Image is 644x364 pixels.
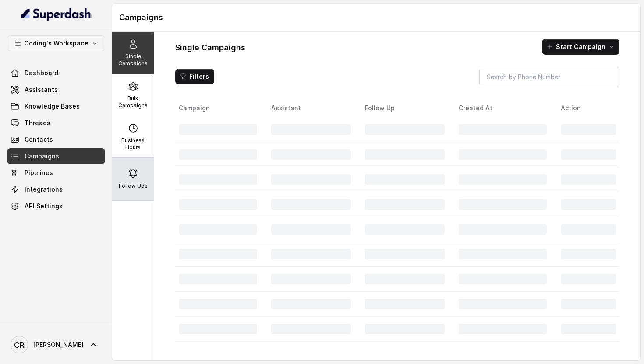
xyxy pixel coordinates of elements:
a: Dashboard [7,65,105,81]
img: light.svg [21,7,92,21]
a: API Settings [7,198,105,214]
a: Integrations [7,182,105,197]
th: Created At [452,99,554,117]
a: Assistants [7,82,105,98]
p: Business Hours [116,137,150,151]
input: Search by Phone Number [479,69,619,85]
span: Campaigns [25,152,59,161]
span: Threads [25,119,50,127]
span: API Settings [25,202,63,210]
span: Pipelines [25,168,53,177]
p: Single Campaigns [116,53,150,67]
span: Contacts [25,135,53,144]
a: Threads [7,115,105,131]
p: Follow Ups [119,182,148,189]
th: Follow Up [358,99,452,117]
th: Campaign [175,99,264,117]
h1: Single Campaigns [175,41,245,55]
a: Pipelines [7,165,105,181]
span: Knowledge Bases [25,102,80,111]
span: Dashboard [25,69,58,77]
a: Campaigns [7,148,105,164]
button: Filters [175,69,214,84]
span: Integrations [25,185,63,194]
a: [PERSON_NAME] [7,332,105,357]
text: CR [14,340,25,350]
a: Knowledge Bases [7,98,105,114]
button: Start Campaign [542,39,619,55]
span: [PERSON_NAME] [33,340,84,349]
p: Bulk Campaigns [116,95,150,109]
p: Coding's Workspace [24,38,88,49]
th: Assistant [264,99,358,117]
span: Assistants [25,85,58,94]
h1: Campaigns [119,10,633,24]
button: Coding's Workspace [7,35,105,51]
a: Contacts [7,132,105,147]
th: Action [554,99,619,117]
